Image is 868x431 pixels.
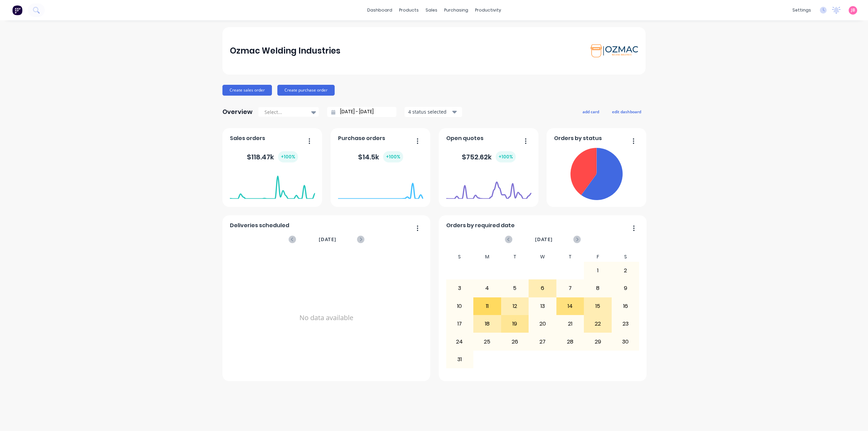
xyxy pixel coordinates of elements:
div: 13 [529,298,556,315]
div: 31 [446,351,473,368]
button: add card [578,107,604,116]
div: 17 [446,315,473,332]
div: 20 [529,315,556,332]
div: 23 [612,315,639,332]
div: 24 [446,333,473,350]
span: Deliveries scheduled [230,221,289,230]
div: + 100 % [383,151,403,162]
span: Purchase orders [338,134,385,142]
div: 5 [501,280,529,297]
span: Open quotes [446,134,484,142]
div: 3 [446,280,473,297]
button: 4 status selected [405,107,462,117]
div: 15 [584,298,611,315]
div: $ 118.47k [247,151,298,162]
img: Factory [12,5,22,15]
span: JB [851,7,855,13]
div: + 100 % [496,151,516,162]
button: Create sales order [222,85,272,96]
div: S [446,252,474,262]
div: 1 [584,262,611,279]
div: 30 [612,333,639,350]
div: S [612,252,639,262]
div: 2 [612,262,639,279]
div: 9 [612,280,639,297]
div: 14 [557,298,584,315]
span: [DATE] [535,236,553,243]
div: 7 [557,280,584,297]
div: settings [789,5,814,15]
div: 18 [474,315,501,332]
div: Ozmac Welding Industries [230,44,340,58]
div: W [529,252,556,262]
div: Overview [222,105,253,119]
div: productivity [472,5,505,15]
div: products [396,5,422,15]
div: 6 [529,280,556,297]
div: 26 [501,333,529,350]
span: Orders by status [554,134,602,142]
div: $ 752.62k [462,151,516,162]
div: 4 status selected [408,108,451,115]
div: 11 [474,298,501,315]
div: M [473,252,501,262]
button: edit dashboard [608,107,646,116]
div: 22 [584,315,611,332]
div: 21 [557,315,584,332]
div: sales [422,5,441,15]
a: dashboard [364,5,396,15]
div: 4 [474,280,501,297]
button: Create purchase order [277,85,335,96]
div: + 100 % [278,151,298,162]
div: purchasing [441,5,472,15]
span: [DATE] [319,236,336,243]
div: T [501,252,529,262]
div: 10 [446,298,473,315]
div: T [556,252,584,262]
span: Sales orders [230,134,265,142]
div: 16 [612,298,639,315]
div: 27 [529,333,556,350]
div: F [584,252,612,262]
img: Ozmac Welding Industries [591,44,638,57]
div: 29 [584,333,611,350]
div: No data available [230,252,423,384]
div: 19 [501,315,529,332]
div: 28 [557,333,584,350]
div: $ 14.5k [358,151,403,162]
div: 8 [584,280,611,297]
div: 25 [474,333,501,350]
div: 12 [501,298,529,315]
